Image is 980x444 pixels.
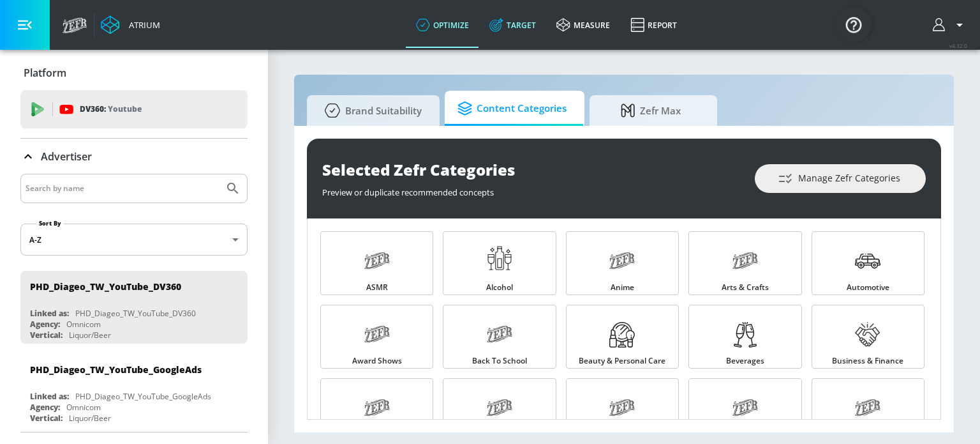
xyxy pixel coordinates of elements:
[755,164,926,193] button: Manage Zefr Categories
[320,305,433,369] a: Award Shows
[457,93,567,124] span: Content Categories
[406,2,479,48] a: optimize
[30,364,202,376] div: PHD_Diageo_TW_YouTube_GoogleAds
[579,357,665,365] span: Beauty & Personal Care
[20,90,248,128] div: DV360: Youtube
[108,102,142,116] p: Youtube
[30,413,63,424] div: Vertical:
[812,231,924,295] a: Automotive
[20,139,248,174] div: Advertiser
[36,219,64,227] label: Sort By
[322,159,742,180] div: Selected Zefr Categories
[20,224,248,256] div: A-Z
[472,357,527,365] span: Back to School
[726,357,764,365] span: Beverages
[486,284,513,291] span: Alcohol
[30,308,69,319] div: Linked as:
[352,357,402,365] span: Award Shows
[75,308,196,319] div: PHD_Diageo_TW_YouTube_DV360
[832,357,903,365] span: Business & Finance
[26,180,219,197] input: Search by name
[366,284,388,291] span: ASMR
[688,231,801,295] a: Arts & Crafts
[30,391,69,402] div: Linked as:
[75,391,211,402] div: PHD_Diageo_TW_YouTube_GoogleAds
[20,271,248,344] div: PHD_Diageo_TW_YouTube_DV360Linked as:PHD_Diageo_TW_YouTube_DV360Agency:OmnicomVertical:Liquor/Beer
[101,15,160,34] a: Atrium
[443,231,556,295] a: Alcohol
[949,42,967,49] span: v 4.32.0
[69,330,111,341] div: Liquor/Beer
[66,402,101,413] div: Omnicom
[124,19,160,31] div: Atrium
[443,305,556,369] a: Back to School
[812,305,924,369] a: Business & Finance
[780,171,900,187] span: Manage Zefr Categories
[30,319,60,330] div: Agency:
[847,284,889,291] span: Automotive
[20,55,248,91] div: Platform
[20,174,248,432] div: Advertiser
[69,413,111,424] div: Liquor/Beer
[836,6,872,42] button: Open Resource Center
[566,231,679,295] a: Anime
[20,354,248,427] div: PHD_Diageo_TW_YouTube_GoogleAdsLinked as:PHD_Diageo_TW_YouTube_GoogleAdsAgency:OmnicomVertical:Li...
[688,305,801,369] a: Beverages
[30,330,63,341] div: Vertical:
[30,402,60,413] div: Agency:
[41,149,92,164] p: Advertiser
[602,95,699,126] span: Zefr Max
[320,95,422,126] span: Brand Suitability
[24,66,66,80] p: Platform
[320,231,433,295] a: ASMR
[20,266,248,432] nav: list of Advertiser
[611,284,634,291] span: Anime
[80,102,142,116] p: DV360:
[546,2,620,48] a: measure
[66,319,101,330] div: Omnicom
[30,280,181,293] div: PHD_Diageo_TW_YouTube_DV360
[479,2,546,48] a: Target
[620,2,687,48] a: Report
[322,180,742,198] div: Preview or duplicate recommended concepts
[566,305,679,369] a: Beauty & Personal Care
[722,284,769,291] span: Arts & Crafts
